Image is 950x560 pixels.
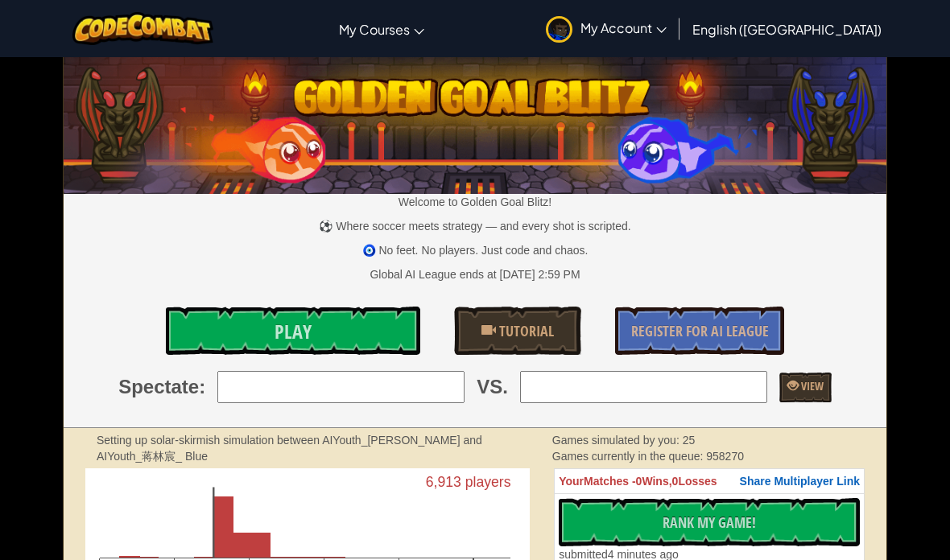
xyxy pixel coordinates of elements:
span: : [199,373,205,401]
span: Games simulated by you: [552,434,683,447]
div: Global AI League ends at [DATE] 2:59 PM [370,266,580,282]
span: Games currently in the queue: [552,450,706,463]
span: 958270 [706,450,744,463]
img: Golden Goal [64,51,886,194]
a: My Courses [331,7,432,51]
span: Share Multiplayer Link [740,475,860,488]
span: Losses [678,475,717,488]
span: Your [559,475,584,488]
span: My Courses [339,21,410,38]
button: Rank My Game! [559,498,860,546]
a: Tutorial [454,307,581,355]
a: My Account [538,3,675,54]
strong: Setting up solar-skirmish simulation between AIYouth_[PERSON_NAME] and AIYouth_蒋林宸_ Blue [97,434,482,463]
span: Matches - [584,475,636,488]
a: English ([GEOGRAPHIC_DATA]) [684,7,890,51]
span: Play [275,319,312,344]
p: Welcome to Golden Goal Blitz! [64,194,886,210]
span: English ([GEOGRAPHIC_DATA]) [692,21,882,38]
span: Rank My Game! [663,513,756,533]
span: View [799,378,824,393]
a: Register for AI League [615,307,784,355]
span: Register for AI League [631,321,769,341]
p: 🧿 No feet. No players. Just code and chaos. [64,242,886,258]
p: ⚽ Where soccer meets strategy — and every shot is scripted. [64,218,886,234]
span: 25 [683,434,696,447]
text: 6,913 players [426,475,511,491]
span: Wins, [642,475,671,488]
span: Spectate [118,373,199,401]
img: avatar [546,16,572,43]
span: Tutorial [496,321,554,341]
th: 0 0 [555,469,865,494]
span: VS. [477,373,508,401]
img: CodeCombat logo [72,12,213,45]
span: My Account [580,19,667,36]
